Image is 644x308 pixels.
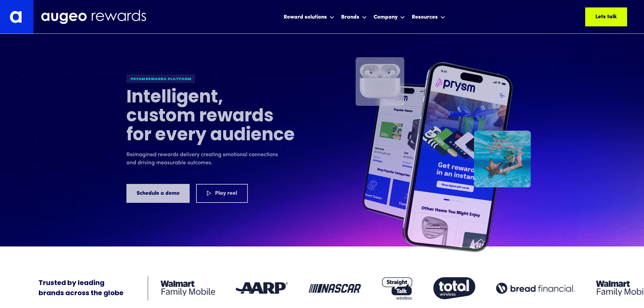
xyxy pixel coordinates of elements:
[126,74,195,83] div: Prysm Rewards platform
[196,184,248,203] a: Play reel
[161,281,215,296] img: Client logo: Walmart Family Mobile
[126,184,190,203] a: Schedule a demo
[282,8,336,26] div: Reward solutions
[585,7,627,26] a: Lets talk
[412,13,438,21] div: Resources
[39,278,123,299] div: Trusted by leading brands across the globe
[410,8,447,26] div: Resources
[374,13,398,21] div: Company
[126,88,295,145] h1: Intelligent, custom rewards for every audience
[341,13,359,21] div: Brands
[284,13,327,21] div: Reward solutions
[126,150,282,167] p: Reimagined rewards delivery creating emotional connections and driving measurable outcomes.
[339,8,368,26] div: Brands
[372,8,407,26] div: Company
